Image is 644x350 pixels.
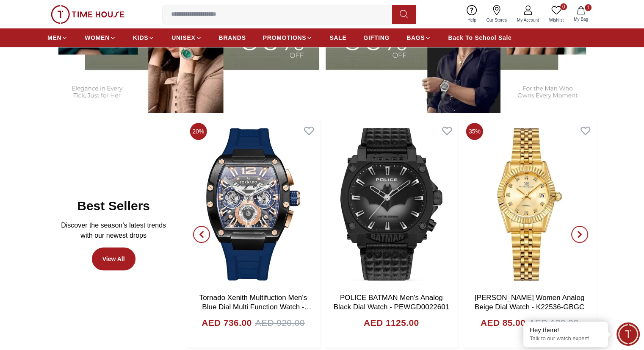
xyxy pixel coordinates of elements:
[51,5,124,24] img: ...
[585,4,591,11] span: 1
[202,316,252,330] h4: AED 736.00
[219,30,246,45] a: BRANDS
[483,17,510,23] span: Our Stores
[464,17,480,23] span: Help
[544,3,569,25] a: 0Wishlist
[475,294,585,311] a: [PERSON_NAME] Women Analog Beige Dial Watch - K22536-GBGC
[406,30,431,45] a: BAGS
[171,33,195,42] span: UNISEX
[255,316,304,330] span: AED 920.00
[560,3,567,10] span: 0
[448,33,511,42] span: Back To School Sale
[481,316,525,330] h4: AED 85.00
[570,16,591,22] span: My Bag
[329,33,346,42] span: SALE
[171,30,202,45] a: UNISEX
[186,119,320,289] img: Tornado Xenith Multifuction Men's Blue Dial Multi Function Watch - T23105-BSNNK
[363,33,390,42] span: GIFTING
[462,3,481,25] a: Help
[530,335,602,342] p: Talk to our watch expert!
[546,17,567,23] span: Wishlist
[530,326,602,334] div: Hey there!
[263,30,313,45] a: PROMOTIONS
[85,33,110,42] span: WOMEN
[133,30,155,45] a: KIDS
[47,30,68,45] a: MEN
[199,294,312,320] a: Tornado Xenith Multifuction Men's Blue Dial Multi Function Watch - T23105-BSNNK
[334,294,449,311] a: POLICE BATMAN Men's Analog Black Dial Watch - PEWGD0022601
[85,30,116,45] a: WOMEN
[92,247,135,270] a: View All
[448,30,511,45] a: Back To School Sale
[47,33,61,42] span: MEN
[529,316,578,330] span: AED 130.00
[219,33,246,42] span: BRANDS
[406,33,425,42] span: BAGS
[54,220,173,241] p: Discover the season’s latest trends with our newest drops
[133,33,148,42] span: KIDS
[569,4,593,24] button: 1My Bag
[325,119,458,289] img: POLICE BATMAN Men's Analog Black Dial Watch - PEWGD0022601
[514,17,542,23] span: My Account
[363,30,390,45] a: GIFTING
[616,322,640,346] div: Chat Widget
[364,316,419,330] h4: AED 1125.00
[329,30,346,45] a: SALE
[466,123,483,140] span: 35%
[463,119,596,289] img: Kenneth Scott Women Analog Beige Dial Watch - K22536-GBGC
[263,33,307,42] span: PROMOTIONS
[481,3,512,25] a: Our Stores
[77,198,150,214] h2: Best Sellers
